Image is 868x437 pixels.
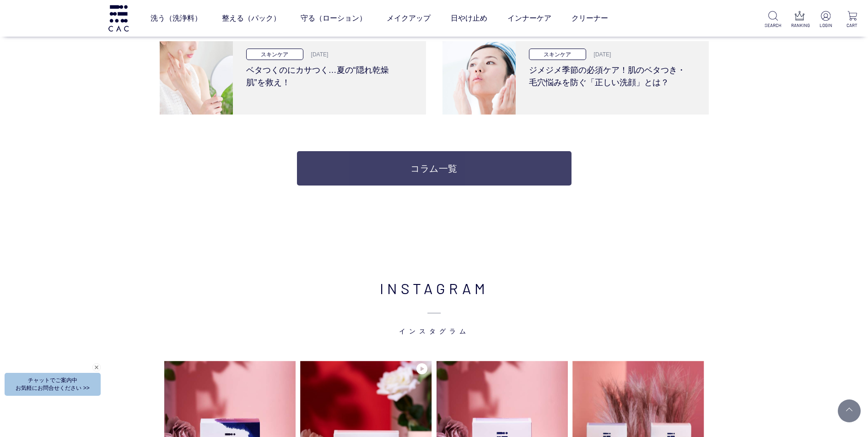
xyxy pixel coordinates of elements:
p: [DATE] [306,50,329,59]
a: ジメジメ季節の必須ケア！肌のベタつき・毛穴悩みを防ぐ「正しい洗顔」とは？ スキンケア [DATE] ジメジメ季節の必須ケア！肌のベタつき・毛穴悩みを防ぐ「正しい洗顔」とは？ [442,41,709,115]
a: メイクアップ [387,5,431,31]
p: CART [844,22,861,29]
h3: ベタつくのにカサつく…夏の“隠れ乾燥肌”を救え！ [246,60,406,89]
p: [DATE] [588,50,611,59]
p: スキンケア [246,49,303,60]
span: インスタグラム [160,299,709,336]
a: 日やけ止め [451,5,487,31]
a: インナーケア [507,5,551,31]
p: LOGIN [817,22,834,29]
a: LOGIN [817,11,834,29]
h3: ジメジメ季節の必須ケア！肌のベタつき・毛穴悩みを防ぐ「正しい洗顔」とは？ [529,60,689,89]
a: CART [844,11,861,29]
a: 整える（パック） [222,5,280,31]
p: スキンケア [529,49,586,60]
p: RANKING [791,22,808,29]
a: 守る（ローション） [301,5,367,31]
a: コラム一覧 [297,151,571,186]
h2: INSTAGRAM [160,277,709,336]
a: 洗う（洗浄料） [151,5,202,31]
img: logo [107,5,130,31]
img: ベタつくのにカサつく…夏の“隠れ乾燥肌”を救え！ [160,41,233,115]
a: RANKING [791,11,808,29]
p: SEARCH [765,22,782,29]
img: ジメジメ季節の必須ケア！肌のベタつき・毛穴悩みを防ぐ「正しい洗顔」とは？ [442,41,516,115]
a: ベタつくのにカサつく…夏の“隠れ乾燥肌”を救え！ スキンケア [DATE] ベタつくのにカサつく…夏の“隠れ乾燥肌”を救え！ [160,41,426,115]
a: クリーナー [571,5,608,31]
a: SEARCH [765,11,782,29]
